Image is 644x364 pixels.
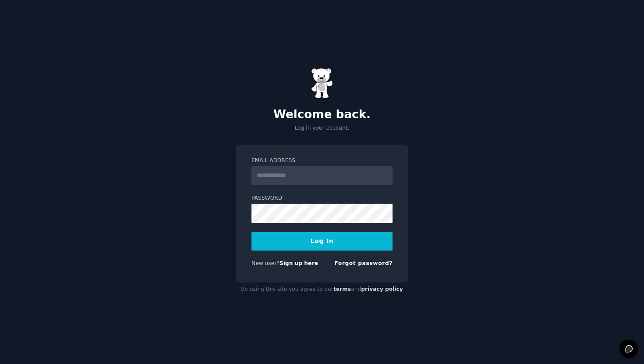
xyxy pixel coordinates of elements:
a: privacy policy [361,286,403,292]
span: New user? [251,260,280,266]
p: Log in your account. [236,124,408,132]
label: Email Address [251,157,393,165]
label: Password [251,194,393,202]
a: Sign up here [280,260,318,266]
h2: Welcome back. [236,108,408,122]
a: Forgot password? [334,260,393,266]
div: By using this site you agree to our and [236,283,408,297]
button: Log In [251,232,393,251]
img: Gummy Bear [311,68,333,99]
a: terms [333,286,351,292]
